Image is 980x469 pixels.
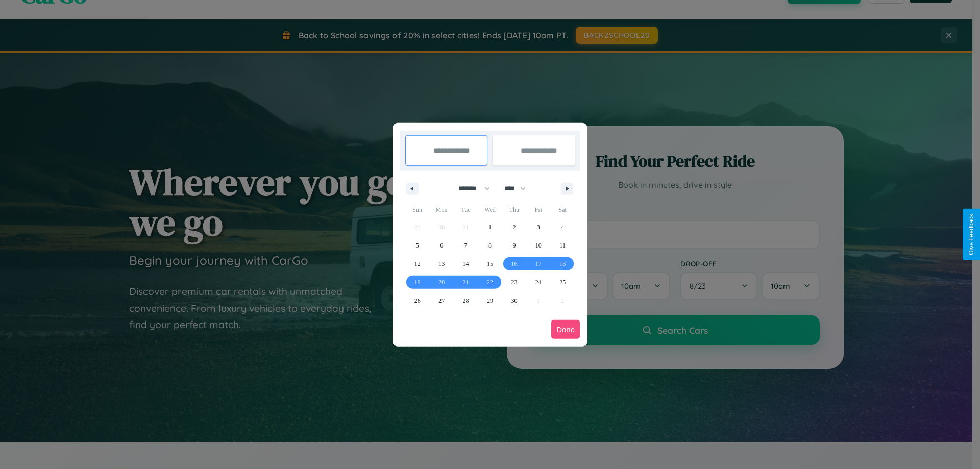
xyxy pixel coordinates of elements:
span: 12 [414,255,421,273]
span: 22 [487,273,493,291]
button: 19 [405,273,429,291]
button: 21 [454,273,478,291]
button: 16 [502,255,526,273]
span: 21 [463,273,469,291]
button: 3 [526,218,550,236]
span: 16 [511,255,517,273]
span: 8 [488,236,492,255]
button: 11 [551,236,575,255]
span: 23 [511,273,517,291]
button: 27 [429,291,453,310]
button: 8 [478,236,502,255]
span: 17 [535,255,542,273]
button: 10 [526,236,550,255]
span: 5 [416,236,419,255]
span: 2 [512,218,516,236]
button: 2 [502,218,526,236]
span: Mon [429,202,453,218]
button: 22 [478,273,502,291]
button: 25 [551,273,575,291]
span: 6 [440,236,443,255]
span: 7 [464,236,468,255]
button: 9 [502,236,526,255]
span: 3 [537,218,540,236]
span: 19 [414,273,421,291]
span: 20 [438,273,445,291]
button: 14 [454,255,478,273]
button: 17 [526,255,550,273]
button: 1 [478,218,502,236]
button: 18 [551,255,575,273]
button: 12 [405,255,429,273]
span: Wed [478,202,502,218]
button: 24 [526,273,550,291]
button: 29 [478,291,502,310]
button: 15 [478,255,502,273]
span: 15 [487,255,493,273]
button: 30 [502,291,526,310]
button: 5 [405,236,429,255]
span: Sat [551,202,575,218]
span: 24 [535,273,542,291]
button: 23 [502,273,526,291]
div: Give Feedback [968,214,975,255]
span: 30 [511,291,517,310]
span: 27 [438,291,445,310]
button: 20 [429,273,453,291]
span: 29 [487,291,493,310]
span: 13 [438,255,445,273]
span: 18 [559,255,566,273]
span: 11 [559,236,566,255]
button: 28 [454,291,478,310]
span: 10 [535,236,542,255]
span: 26 [414,291,421,310]
button: 6 [429,236,453,255]
span: 25 [559,273,566,291]
button: 4 [551,218,575,236]
button: 7 [454,236,478,255]
button: Done [551,320,580,339]
span: Sun [405,202,429,218]
button: 26 [405,291,429,310]
span: 4 [561,218,564,236]
span: Thu [502,202,526,218]
span: Fri [526,202,550,218]
span: 28 [463,291,469,310]
span: 1 [488,218,492,236]
span: Tue [454,202,478,218]
span: 14 [463,255,469,273]
span: 9 [512,236,516,255]
button: 13 [429,255,453,273]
